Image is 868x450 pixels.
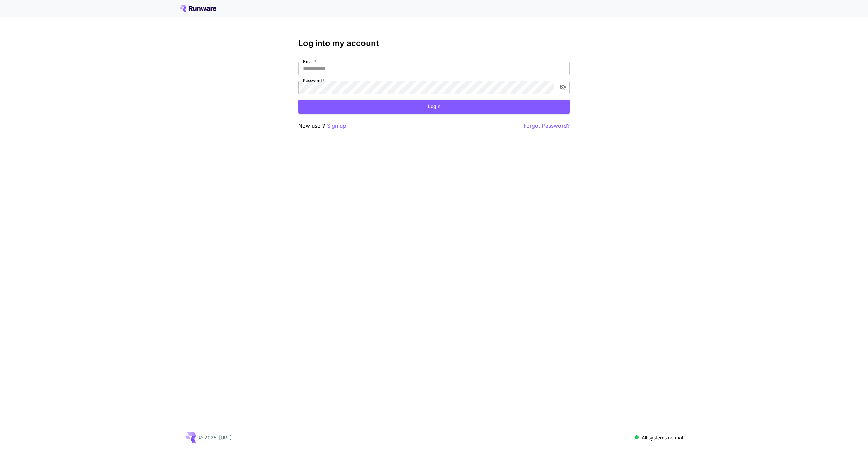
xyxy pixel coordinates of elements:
label: Password [303,78,325,83]
button: Login [298,100,570,114]
button: toggle password visibility [557,81,569,94]
h3: Log into my account [298,39,570,48]
p: New user? [298,122,346,130]
button: Forgot Password? [524,122,570,130]
label: Email [303,59,316,64]
p: All systems normal [642,434,683,441]
p: © 2025, [URL] [199,434,232,441]
button: Sign up [327,122,346,130]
